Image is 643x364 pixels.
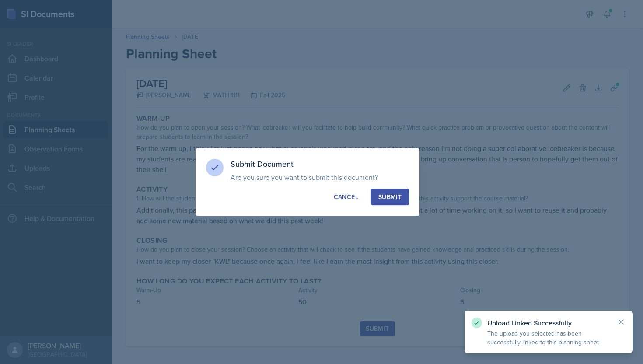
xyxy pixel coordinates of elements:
[371,189,409,205] button: Submit
[231,159,409,169] h3: Submit Document
[487,318,610,327] p: Upload Linked Successfully
[326,189,366,205] button: Cancel
[334,192,358,201] div: Cancel
[487,329,610,346] p: The upload you selected has been successfully linked to this planning sheet
[231,173,409,182] p: Are you sure you want to submit this document?
[378,192,402,201] div: Submit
